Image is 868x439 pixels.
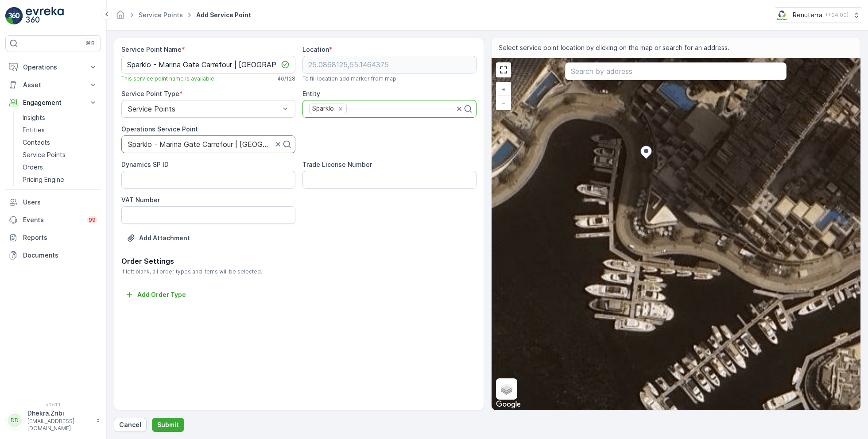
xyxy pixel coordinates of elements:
span: v 1.51.1 [5,402,101,407]
p: Operations [23,63,83,72]
p: 99 [89,216,96,223]
p: Submit [157,420,179,429]
p: Users [23,198,97,207]
a: Pricing Engine [19,173,101,186]
p: Cancel [119,420,141,429]
p: Entities [23,126,45,135]
img: Google [494,399,523,410]
div: DD [8,413,22,427]
p: ⌘B [86,40,95,47]
a: Homepage [116,13,125,21]
label: Entity [302,90,320,97]
a: Orders [19,161,101,173]
label: Location [302,46,329,53]
a: Contacts [19,136,101,149]
label: VAT Number [121,196,160,204]
p: Contacts [23,138,50,147]
a: Layers [497,379,516,399]
span: + [502,85,506,93]
img: Screenshot_2024-07-26_at_13.33.01.png [775,10,789,20]
p: Service Points [23,150,66,159]
p: Order Settings [121,256,477,266]
a: Service Points [139,11,183,19]
button: Upload File [121,231,195,245]
p: Add Order Type [137,290,186,299]
label: Operations Service Point [121,125,198,133]
span: This service point name is available [121,75,214,82]
label: Service Point Type [121,90,179,97]
button: DDDhekra.Zribi[EMAIL_ADDRESS][DOMAIN_NAME] [5,409,101,432]
a: Users [5,193,101,211]
button: Submit [152,418,184,432]
a: Open this area in Google Maps (opens a new window) [494,399,523,410]
a: Zoom In [497,83,510,96]
p: Engagement [23,98,83,107]
p: [EMAIL_ADDRESS][DOMAIN_NAME] [27,418,91,432]
a: Reports [5,229,101,246]
p: Renuterra [793,11,822,19]
span: If left blank, all order types and Items will be selected. [121,268,477,275]
p: ( +04:00 ) [826,12,849,19]
div: Remove Sparklo [336,105,345,113]
p: Events [23,216,81,224]
span: − [501,99,506,106]
a: Events99 [5,211,101,229]
span: To fill location add marker from map [302,75,396,82]
span: Select service point location by clicking on the map or search for an address. [499,43,729,52]
p: Dhekra.Zribi [27,409,91,418]
p: Insights [23,113,45,122]
div: Sparklo [310,104,335,113]
button: Cancel [114,418,147,432]
a: Zoom Out [497,96,510,109]
label: Service Point Name [121,46,182,53]
button: Asset [5,76,101,94]
p: Asset [23,81,83,89]
p: Pricing Engine [23,175,64,184]
p: Add Attachment [139,234,190,243]
button: Engagement [5,94,101,112]
button: Operations [5,58,101,76]
p: 46 / 128 [277,75,295,82]
button: Renuterra(+04:00) [775,7,861,23]
p: Reports [23,233,97,242]
img: logo [5,7,23,25]
a: Service Points [19,149,101,161]
label: Dynamics SP ID [121,161,169,168]
span: Add Service Point [194,11,253,19]
a: Insights [19,112,101,124]
p: Orders [23,163,43,172]
a: Entities [19,124,101,136]
button: Add Order Type [121,289,190,300]
p: Documents [23,251,97,260]
a: View Fullscreen [497,63,510,77]
input: Search by address [565,62,787,80]
a: Documents [5,246,101,264]
img: logo_light-DOdMpM7g.png [26,7,64,25]
label: Trade License Number [302,161,372,168]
